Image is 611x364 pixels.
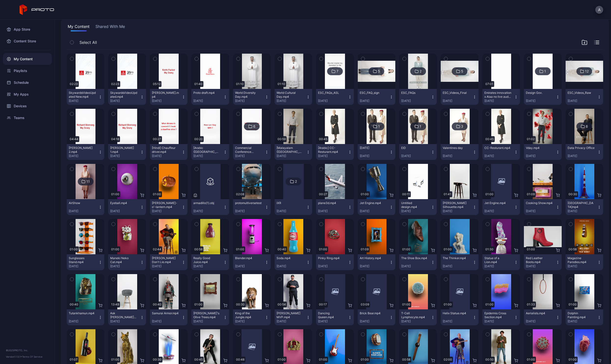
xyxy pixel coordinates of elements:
div: ESC_FAQs [401,91,428,95]
button: [Hindi] Chauffeur driver.mp4[DATE] [150,144,187,160]
button: [PERSON_NAME] Silhouette.mp4[DATE] [441,199,478,215]
button: protomultiversetest[DATE] [233,199,271,215]
div: Dancing Queen.mp4 [318,311,345,319]
button: Commercial Conference 20092024[DATE] [233,144,271,160]
div: plane3d.mp4 [318,201,345,205]
button: T-Cell Lymphocyte.mp4[DATE] [399,309,437,325]
div: Commercial Conference 20092024 [235,146,262,154]
div: Maneki Neko Cat.mp4 [110,256,137,264]
button: The Thinker.mp4[DATE] [441,254,478,270]
div: Tutankhamun.mp4 [69,311,96,315]
button: [PERSON_NAME]-o'-lantern.mp4[DATE] [150,199,187,215]
div: 1 [420,124,421,129]
div: [DATE] [526,319,556,323]
div: Eyeball.mp4 [110,201,137,205]
a: Devices [3,100,52,112]
button: Shared With Me [94,24,126,31]
div: 2 [295,179,297,184]
div: [DATE] [152,99,182,103]
div: [DATE] [277,99,306,103]
div: ESC_Videos_Raw [568,91,595,95]
button: [PERSON_NAME].mp4[DATE] [150,89,187,105]
div: ESC_Videos_Final [443,91,470,95]
div: [DATE] [235,99,265,103]
button: [GEOGRAPHIC_DATA]mp4[DATE] [566,199,603,215]
div: [DATE] [360,209,389,213]
button: [Arabic ([GEOGRAPHIC_DATA])] Buy WiFi.mp4[DATE] [191,144,229,160]
div: Dolphin Painting.mp4 [568,311,595,319]
button: [PERSON_NAME] MVP.mp4[DATE] [275,309,312,325]
div: protomultiversetest [235,201,262,205]
div: [DATE] [526,154,556,158]
button: Valentines day[DATE] [441,144,478,160]
button: Red Leather Boots.mp4[DATE] [524,254,561,270]
div: Soda.mp4 [277,256,304,260]
div: Schedule [3,77,52,88]
div: [DATE] [568,99,597,103]
button: iXR[DATE] [275,199,312,215]
div: [Malayalam (India)] Keenan-Portrait.mp4 [277,146,304,154]
div: [DATE] [235,264,265,268]
div: 5 [461,69,463,73]
button: ESC_FAQ_sign[DATE] [358,89,395,105]
div: Ask Tim Draper Anything.mp4 [110,311,137,319]
div: Van Gogh's Olive Trees.mp4 [193,311,220,319]
div: [DATE] [277,209,306,213]
div: [DATE] [110,154,140,158]
div: [DATE] [69,99,98,103]
div: Jet Engine.mp4 [484,201,511,205]
div: [DATE] [110,264,140,268]
div: [DATE] [193,264,223,268]
div: [DATE] [277,319,306,323]
div: Ryan Pollie's Don't Lie.mp4 [152,256,179,264]
div: Content Store [3,35,52,47]
button: Helix Statue.mp4[DATE] [441,309,478,325]
div: Jet Engine.mp4 [360,201,387,205]
button: [DATE][DATE] [358,144,395,160]
div: 6 [253,124,255,129]
div: 2 [420,69,422,73]
a: My Apps [3,88,52,100]
button: Data Privacy Office[DATE] [566,144,603,160]
div: Data Privacy Office [568,146,595,150]
button: Brick Bear.mp4[DATE] [358,309,395,325]
div: Brick Bear.mp4 [360,311,387,315]
button: Design Gov.[DATE] [524,89,561,105]
div: iXR [277,201,304,205]
div: [DATE] [360,99,389,103]
div: Emirates innovation x Alaa no live audio x 2.mp4 [484,91,511,99]
div: [DATE] [401,99,431,103]
a: App Store [3,24,52,35]
div: Ramadan [360,146,387,150]
div: Untitled design.mp4 [401,201,428,209]
button: [PERSON_NAME] Don't Lie.mp4[DATE] [150,254,187,270]
div: Blender.mp4 [235,256,262,260]
div: Design Gov. [526,91,553,95]
div: [DATE] [568,319,597,323]
div: 1 [378,124,380,129]
button: Cooking Show.mp4[DATE] [524,199,561,215]
button: AirShow[DATE] [67,199,104,215]
a: Playlists [3,65,52,77]
button: [PERSON_NAME]'s Olive Trees.mp4[DATE] [191,309,229,325]
button: Untitled design.mp4[DATE] [399,199,437,215]
div: My Content [3,53,52,65]
div: [DATE] [318,99,348,103]
button: Magazine Parodies.mp4[DATE] [566,254,603,270]
a: Terms Of Service [22,355,42,358]
div: [DATE] [69,319,98,323]
button: SkywardsVideoUpdated New.mp4[DATE] [67,89,104,105]
a: Teams [3,112,52,124]
div: [DATE] [526,264,556,268]
button: [PERSON_NAME] 2.mp4[DATE] [67,144,104,160]
div: 11 [86,179,90,184]
div: [Arabic] CC-Resturant.mp4 [318,146,345,154]
div: Richard Bistrong 2.mp4 [69,146,96,154]
button: Proto draft.mp4[DATE] [191,89,229,105]
button: Emirates innovation x Alaa no live audio x 2.mp4[DATE] [482,89,520,105]
div: 7 [336,69,338,73]
div: Keith Packer.mp4 [152,91,179,99]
